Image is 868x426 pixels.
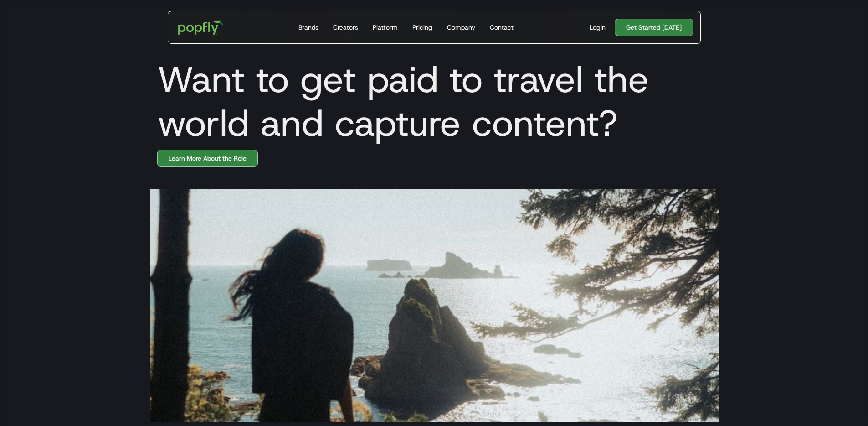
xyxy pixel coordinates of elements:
div: Pricing [412,23,432,32]
div: Creators [333,23,358,32]
h1: Want to get paid to travel the world and capture content? [150,57,719,145]
a: Pricing [409,11,436,43]
div: Platform [373,23,398,32]
div: Contact [490,23,514,32]
a: home [172,14,231,41]
a: Login [586,23,609,32]
div: Brands [298,23,318,32]
a: Get Started [DATE] [615,19,693,36]
a: Creators [329,11,362,43]
a: Learn More About the Role [157,150,258,167]
a: Platform [369,11,401,43]
a: Contact [486,11,517,43]
div: Login [590,23,606,32]
a: Brands [295,11,322,43]
a: Company [443,11,479,43]
div: Company [447,23,475,32]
